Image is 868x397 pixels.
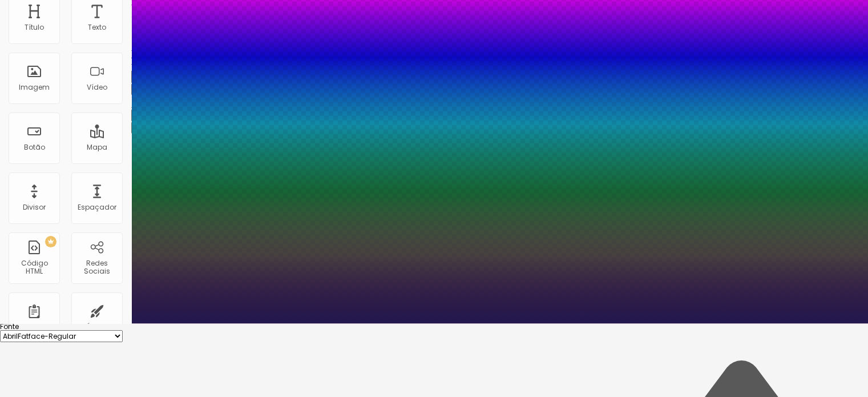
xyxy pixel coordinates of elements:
[19,83,50,91] div: Imagem
[87,83,107,91] div: Vídeo
[24,143,45,151] div: Botão
[74,259,119,276] div: Redes Sociais
[11,259,56,276] div: Código HTML
[88,23,106,31] div: Texto
[87,143,107,151] div: Mapa
[25,23,44,31] div: Título
[78,203,116,211] div: Espaçador
[23,203,46,211] div: Divisor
